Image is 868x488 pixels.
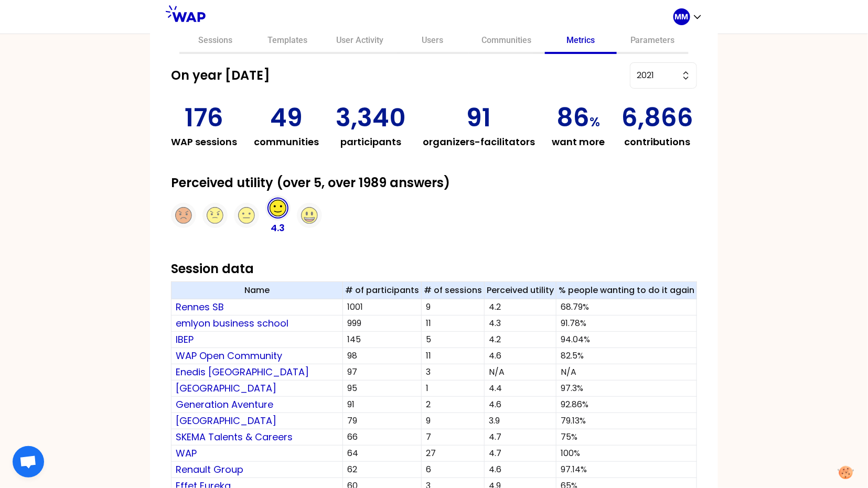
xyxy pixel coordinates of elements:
td: 94.04% [556,332,697,348]
td: 91.78% [556,316,697,332]
td: 4.7 [485,429,556,446]
td: 97 [343,364,422,381]
h3: contributions [625,135,691,149]
a: emlyon business school [176,317,288,330]
td: 92.86% [556,397,697,413]
a: Rennes SB [176,300,224,313]
td: 27 [422,446,485,462]
a: WAP Open Community [176,349,282,362]
td: 4.2 [485,299,556,316]
a: [GEOGRAPHIC_DATA] [176,382,276,395]
td: 3.9 [485,413,556,429]
button: 2021 [630,62,697,89]
td: 9 [422,413,485,429]
td: 82.5% [556,348,697,364]
a: Metrics [545,29,617,54]
a: Parameters [617,29,689,54]
td: 4.3 [485,316,556,332]
th: % people wanting to do it again [556,282,697,299]
a: Sessions [179,29,251,54]
p: 176 [185,105,223,131]
button: MM [673,8,703,25]
a: Communities [469,29,545,54]
span: 2021 [637,69,676,82]
td: 95 [343,381,422,397]
td: 3 [422,364,485,381]
h3: WAP sessions [171,135,237,149]
a: Renault Group [176,463,243,476]
h2: Session data [171,261,697,277]
td: 999 [343,316,422,332]
td: 4.6 [485,397,556,413]
td: 79.13% [556,413,697,429]
td: 4.6 [485,348,556,364]
td: 2 [422,397,485,413]
td: 9 [422,299,485,316]
a: User Activity [323,29,397,54]
a: Enedis [GEOGRAPHIC_DATA] [176,365,309,378]
td: 11 [422,316,485,332]
td: 97.14% [556,462,697,478]
h3: want more [552,135,605,149]
td: 11 [422,348,485,364]
td: 98 [343,348,422,364]
td: 4.6 [485,462,556,478]
td: N/A [556,364,697,381]
p: 49 [270,105,303,131]
a: Generation Aventure [176,398,273,411]
td: 100% [556,446,697,462]
h2: On year [DATE] [171,67,630,84]
td: 6 [422,462,485,478]
td: 79 [343,413,422,429]
td: N/A [485,364,556,381]
th: # of sessions [422,282,485,299]
td: 64 [343,446,422,462]
button: Manage your preferences about cookies [832,460,860,485]
a: Users [397,29,468,54]
td: 1 [422,381,485,397]
td: 66 [343,429,422,446]
td: 97.3% [556,381,697,397]
td: 91 [343,397,422,413]
h3: organizers-facilitators [423,135,535,149]
a: [GEOGRAPHIC_DATA] [176,414,276,427]
td: 1001 [343,299,422,316]
a: Ouvrir le chat [13,446,44,478]
td: 4.4 [485,381,556,397]
p: 4.3 [271,221,285,235]
h2: Perceived utility (over 5, over 1989 answers) [171,175,697,191]
h3: participants [340,135,401,149]
a: SKEMA Talents & Careers [176,430,293,443]
th: Perceived utility [485,282,556,299]
p: 86 [556,105,600,131]
td: 68.79% [556,299,697,316]
td: 62 [343,462,422,478]
p: 6,866 [621,105,693,131]
td: 4.2 [485,332,556,348]
th: # of participants [343,282,422,299]
a: WAP [176,447,197,460]
a: Templates [251,29,323,54]
td: 7 [422,429,485,446]
td: 4.7 [485,446,556,462]
span: % [590,113,600,131]
p: 3,340 [336,105,406,131]
h3: communities [254,135,319,149]
p: 91 [467,105,491,131]
p: MM [675,12,689,22]
td: 145 [343,332,422,348]
td: 75% [556,429,697,446]
td: 5 [422,332,485,348]
th: Name [172,282,343,299]
a: IBEP [176,333,194,346]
